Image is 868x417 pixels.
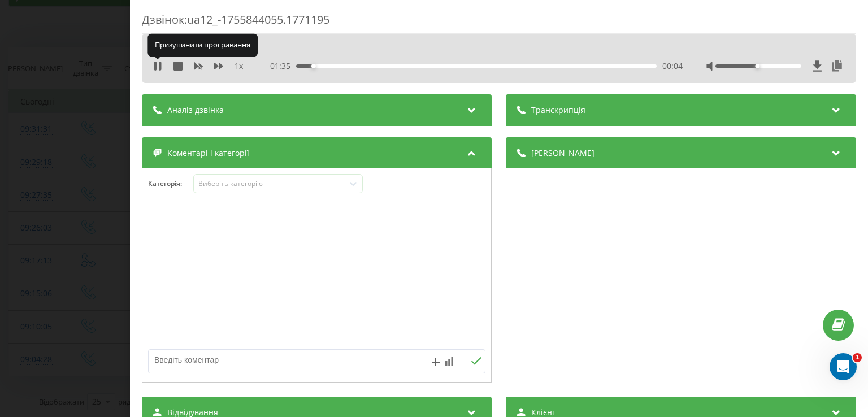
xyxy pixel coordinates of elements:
div: Accessibility label [312,64,316,68]
span: [PERSON_NAME] [532,147,595,159]
span: Транскрипція [532,105,586,116]
iframe: Intercom live chat [830,353,857,380]
span: - 01:35 [268,60,297,72]
div: Виберіть категорію [198,179,340,188]
div: Accessibility label [756,64,760,68]
div: Призупинити програвання [147,34,258,57]
span: 1 [853,353,862,362]
h4: Категорія : [148,180,193,188]
span: 1 x [235,60,243,72]
span: 00:04 [662,60,683,72]
span: Коментарі і категорії [167,147,249,159]
div: Дзвінок : ua12_-1755844055.1771195 [142,12,856,34]
span: Аналіз дзвінка [167,105,224,116]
